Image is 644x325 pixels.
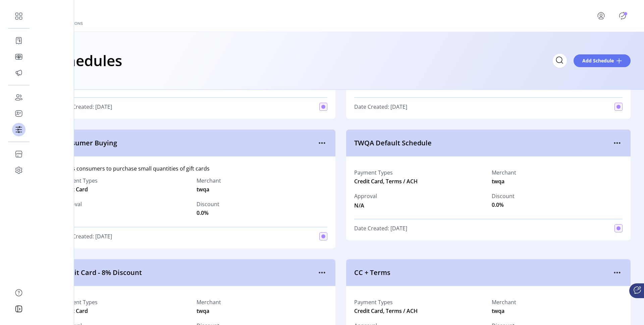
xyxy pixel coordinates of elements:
button: Publisher Panel [617,10,628,21]
span: Approval [354,192,377,200]
span: Consumer Buying [59,138,317,148]
button: menu [317,267,327,278]
label: Discount [492,192,515,200]
span: Add Schedule [582,57,614,64]
button: Add Schedule [574,54,631,67]
span: twqa [197,307,209,315]
span: Credit Card, Terms / ACH [354,177,485,185]
button: menu [588,8,617,24]
label: Merchant [492,169,516,177]
label: Payment Types [354,169,485,177]
span: twqa [492,177,504,185]
label: Payment Types [354,298,485,306]
button: menu [612,267,623,278]
input: Search [553,54,567,68]
span: Date Created: [DATE] [354,224,407,232]
span: Date Created: [DATE] [59,232,112,240]
span: 0.0% [197,209,209,217]
span: CC + Terms [354,268,612,278]
label: Discount [197,200,219,208]
label: Merchant [197,177,221,185]
span: Credit Card, Terms / ACH [354,307,485,315]
span: twqa [197,185,209,193]
span: Date Created: [DATE] [354,103,407,111]
button: menu [612,138,623,148]
span: N/A [354,200,377,210]
div: Allows consumers to purchase small quantities of gift cards [59,165,327,173]
span: TWQA Default Schedule [354,138,612,148]
span: Credit Card - 8% Discount [59,268,317,278]
label: Payment Types [59,177,98,185]
button: menu [317,138,327,148]
h1: Schedules [51,49,122,72]
label: Merchant [197,298,221,306]
label: Payment Types [59,298,98,306]
span: Date Created: [DATE] [59,103,112,111]
span: 0.0% [492,201,504,209]
label: Merchant [492,298,516,306]
span: twqa [492,307,504,315]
